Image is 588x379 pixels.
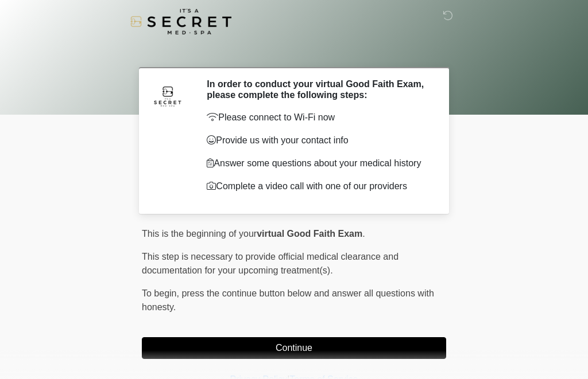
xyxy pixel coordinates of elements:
[142,337,446,359] button: Continue
[207,179,429,193] p: Complete a video call with one of our providers
[142,229,257,239] span: This is the beginning of your
[362,229,365,239] span: .
[207,79,429,100] h2: In order to conduct your virtual Good Faith Exam, please complete the following steps:
[142,288,434,312] span: press the continue button below and answer all questions with honesty.
[133,41,455,62] h1: ‎ ‎
[257,229,362,239] strong: virtual Good Faith Exam
[150,79,185,113] img: Agent Avatar
[207,134,429,147] p: Provide us with your contact info
[142,288,181,298] span: To begin,
[207,157,429,170] p: Answer some questions about your medical history
[207,111,429,124] p: Please connect to Wi-Fi now
[142,252,399,275] span: This step is necessary to provide official medical clearance and documentation for your upcoming ...
[130,9,231,34] img: It's A Secret Med Spa Logo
